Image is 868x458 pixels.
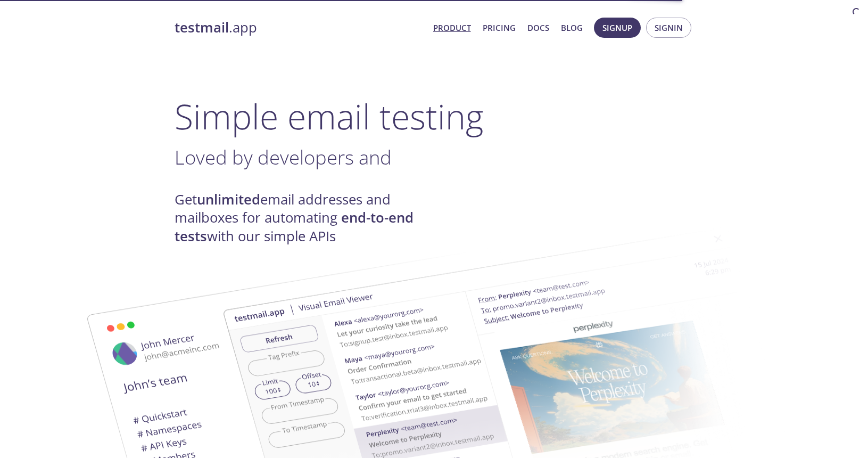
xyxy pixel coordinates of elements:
[175,144,392,170] span: Loved by developers and
[175,191,434,246] h4: Get email addresses and mailboxes for automating with our simple APIs
[527,21,549,35] a: Docs
[646,18,691,38] button: Signin
[433,21,471,35] a: Product
[655,21,683,35] span: Signin
[175,96,694,137] h1: Simple email testing
[561,21,583,35] a: Blog
[602,21,632,35] span: Signup
[594,18,641,38] button: Signup
[175,208,414,245] strong: end-to-end tests
[175,18,229,37] strong: testmail
[175,19,425,37] a: testmail.app
[197,190,260,209] strong: unlimited
[483,21,516,35] a: Pricing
